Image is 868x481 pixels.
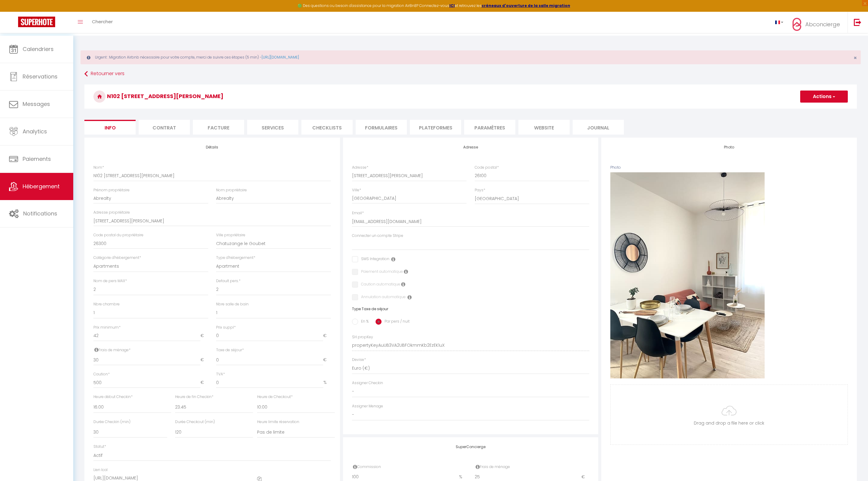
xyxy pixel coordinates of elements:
label: Taxe de séjour [216,347,244,353]
h6: Type Taxe de séjour [352,307,590,311]
h4: Photo [610,145,848,149]
label: Assigner Checkin [352,380,383,386]
label: Catégorie d'hébergement [93,255,141,261]
span: % [323,377,331,388]
h3: N102 [STREET_ADDRESS][PERSON_NAME] [84,84,857,109]
span: Réservations [23,73,58,80]
label: Default pers. [216,278,241,284]
label: Email [352,210,364,216]
h4: Détails [93,145,331,149]
span: € [200,330,208,341]
img: Super Booking [18,17,55,27]
span: Paiements [23,155,51,163]
label: Paiement automatique [358,269,403,276]
button: Actions [800,91,848,103]
label: Par pers / nuit [382,319,410,325]
label: Assigner Menage [352,403,383,409]
label: Devise [352,357,366,363]
li: Journal [573,120,624,135]
label: Frais de ménage [475,464,510,470]
label: SH propKey [352,334,373,340]
label: Lien Ical [93,467,108,473]
span: Messages [23,100,50,108]
img: ... [792,17,801,32]
span: € [323,330,331,341]
label: Nbre chambre [93,301,120,307]
li: Plateformes [410,120,461,135]
span: Chercher [92,18,113,25]
label: Prix suppl [216,325,236,330]
span: Calendriers [23,45,54,53]
label: Durée Checkin (min) [93,419,131,425]
li: Formulaires [356,120,407,135]
h4: Adresse [352,145,590,149]
label: Code postal du propriétaire [93,232,143,238]
label: Prénom propriétaire [93,187,130,193]
label: Durée Checkout (min) [175,419,215,425]
label: Statut [93,444,106,450]
a: créneaux d'ouverture de la salle migration [482,3,570,8]
label: TVA [216,371,225,377]
label: Adresse [352,165,368,170]
li: Info [84,120,136,135]
label: Nom propriétaire [216,187,247,193]
label: Pays [475,187,485,193]
li: Facture [193,120,244,135]
span: Hébergement [23,183,60,190]
i: Frais de ménage [94,347,99,352]
label: Caution [93,371,110,377]
img: logout [854,18,861,26]
a: [URL][DOMAIN_NAME] [262,55,299,60]
label: Nom [93,165,104,170]
li: Paramètres [464,120,515,135]
label: En % [358,319,369,325]
span: € [200,377,208,388]
span: € [323,355,331,365]
span: Abconcierge [805,21,840,28]
label: Heure de fin Checkin [175,394,213,400]
label: Nom de pers MAX [93,278,127,284]
li: Contrat [139,120,190,135]
button: Ouvrir le widget de chat LiveChat [5,2,23,21]
li: Checklists [301,120,353,135]
li: website [518,120,570,135]
label: Heure limite réservation [257,419,299,425]
label: Connecter un compte Stripe [352,233,403,239]
h4: SuperConcierge [352,445,590,449]
label: Commission [352,464,381,470]
label: Prix minimum [93,325,121,330]
span: Notifications [23,210,57,217]
span: × [854,54,857,62]
label: Caution automatique [358,282,400,288]
label: Code postal [475,165,499,170]
span: € [200,355,208,365]
a: Retourner vers [84,68,857,79]
label: Nbre salle de bain [216,301,249,307]
div: Urgent : Migration Airbnb nécessaire pour votre compte, merci de suivre ces étapes (5 min) - [80,50,861,64]
a: Chercher [87,12,117,33]
a: ICI [449,3,455,8]
label: Adresse propriétaire [93,210,130,215]
label: Type d'hébergement [216,255,255,261]
label: Ville [352,187,361,193]
label: Photo [610,165,621,170]
i: Frais de ménage [476,464,480,469]
button: Close [854,55,857,61]
a: ... Abconcierge [788,12,848,33]
label: Heure début Checkin [93,394,133,400]
label: Heure de Checkout [257,394,293,400]
li: Services [247,120,298,135]
i: Commission [353,464,357,469]
label: Ville propriétaire [216,232,245,238]
span: Analytics [23,128,47,135]
label: Frais de ménage [93,347,131,353]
